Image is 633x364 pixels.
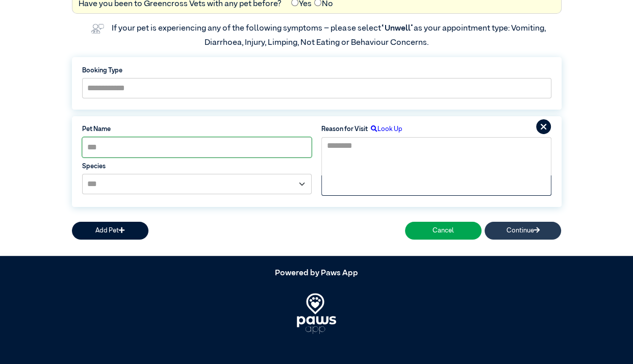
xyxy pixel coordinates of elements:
label: Booking Type [82,66,551,75]
label: Reason for Visit [321,124,368,134]
label: Species [82,162,312,171]
button: Cancel [405,222,482,240]
button: Add Pet [72,222,148,240]
label: If your pet is experiencing any of the following symptoms – please select as your appointment typ... [112,24,547,47]
img: PawsApp [297,293,336,334]
label: Look Up [368,124,402,134]
span: “Unwell” [381,24,413,33]
img: vet [88,20,107,37]
button: Continue [485,222,561,240]
h5: Powered by Paws App [72,269,562,278]
label: Pet Name [82,124,312,134]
